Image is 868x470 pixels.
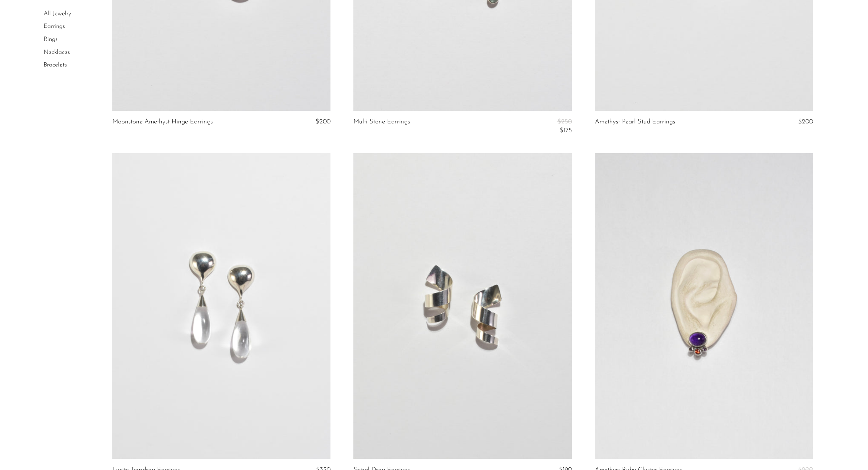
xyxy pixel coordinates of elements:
a: Rings [44,36,58,42]
a: Amethyst Pearl Stud Earrings [595,118,675,125]
a: Multi Stone Earrings [353,118,410,134]
a: Earrings [44,24,65,30]
a: All Jewelry [44,11,71,17]
a: Moonstone Amethyst Hinge Earrings [112,118,213,125]
span: $200 [798,118,813,125]
span: $250 [557,118,572,125]
a: Necklaces [44,49,70,55]
span: $175 [560,127,572,134]
span: $200 [316,118,330,125]
a: Bracelets [44,62,67,68]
